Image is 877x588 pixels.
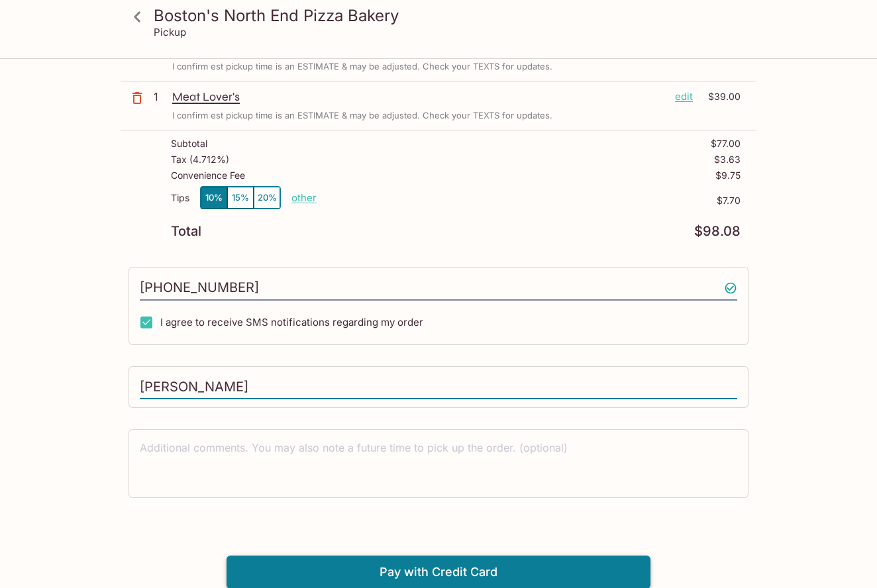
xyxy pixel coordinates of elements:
[227,519,650,550] iframe: Secure payment button frame
[154,89,167,104] p: 1
[171,138,207,149] p: Subtotal
[160,316,423,328] span: I agree to receive SMS notifications regarding my order
[172,60,552,73] p: I confirm est pickup time is an ESTIMATE & may be adjusted. Check your TEXTS for updates.
[254,187,280,209] button: 20%
[171,225,201,238] p: Total
[154,26,186,38] p: Pickup
[171,154,229,165] p: Tax ( 4.712% )
[291,191,317,204] button: other
[171,193,189,203] p: Tips
[172,89,664,104] p: Meat Lover's
[675,89,693,104] p: edit
[711,138,741,149] p: $77.00
[714,154,741,165] p: $3.63
[140,375,737,400] input: Enter first and last name
[715,170,741,181] p: $9.75
[201,187,227,209] button: 10%
[227,187,254,209] button: 15%
[317,195,741,206] p: $7.70
[694,225,741,238] p: $98.08
[701,89,741,104] p: $39.00
[172,109,552,122] p: I confirm est pickup time is an ESTIMATE & may be adjusted. Check your TEXTS for updates.
[154,5,746,26] h3: Boston's North End Pizza Bakery
[140,275,737,301] input: Enter phone number
[171,170,245,181] p: Convenience Fee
